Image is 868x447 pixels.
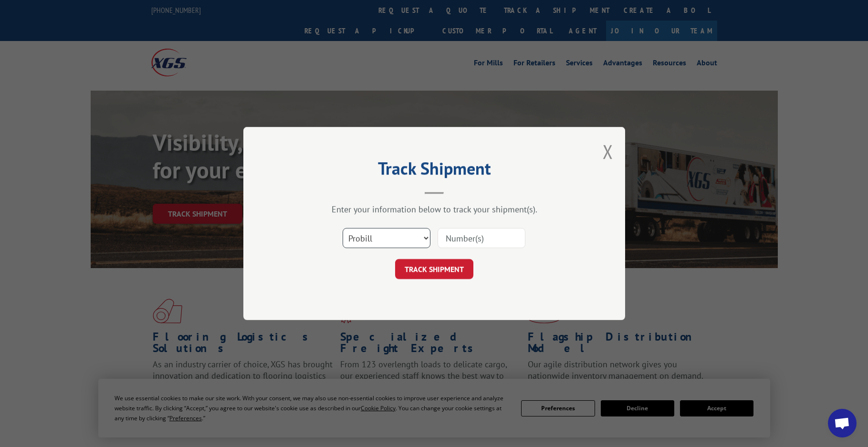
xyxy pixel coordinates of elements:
h2: Track Shipment [291,162,577,180]
div: Enter your information below to track your shipment(s). [291,204,577,215]
div: Open chat [828,409,857,437]
input: Number(s) [438,228,525,248]
button: TRACK SHIPMENT [395,259,473,279]
button: Close modal [603,139,613,164]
